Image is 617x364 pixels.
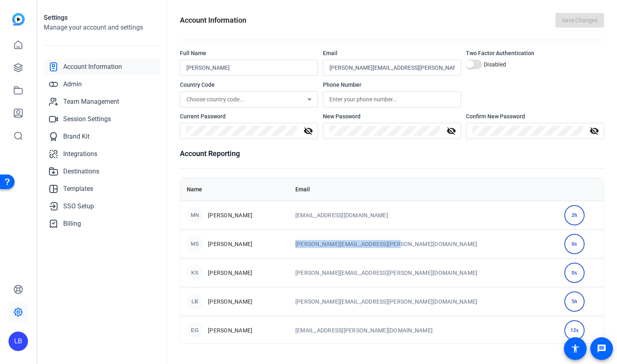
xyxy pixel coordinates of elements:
[208,298,252,306] span: [PERSON_NAME]
[180,81,318,89] div: Country Code
[44,111,160,127] a: Session Settings
[289,229,558,258] td: [PERSON_NAME][EMAIL_ADDRESS][PERSON_NAME][DOMAIN_NAME]
[466,112,604,120] div: Confirm New Password
[289,178,558,201] th: Email
[564,291,585,312] div: 5h
[564,320,585,340] div: 12s
[597,344,606,353] mat-icon: message
[44,23,160,32] h2: Manage your account and settings
[187,236,203,252] div: MS
[585,126,604,136] mat-icon: visibility_off
[564,263,585,283] div: 0s
[289,287,558,316] td: [PERSON_NAME][EMAIL_ADDRESS][PERSON_NAME][DOMAIN_NAME]
[187,207,203,223] div: MN
[44,13,160,23] h1: Settings
[44,216,160,232] a: Billing
[180,112,318,120] div: Current Password
[180,178,289,201] th: Name
[323,49,461,57] div: Email
[329,94,455,104] input: Enter your phone number...
[208,326,252,334] span: [PERSON_NAME]
[564,234,585,254] div: 0s
[63,62,122,72] span: Account Information
[289,258,558,287] td: [PERSON_NAME][EMAIL_ADDRESS][PERSON_NAME][DOMAIN_NAME]
[63,132,90,141] span: Brand Kit
[44,163,160,180] a: Destinations
[323,81,461,89] div: Phone Number
[44,76,160,92] a: Admin
[187,265,203,281] div: KS
[63,97,119,107] span: Team Management
[180,15,246,26] h1: Account Information
[186,63,312,73] input: Enter your name...
[63,184,93,194] span: Templates
[44,198,160,214] a: SSO Setup
[482,60,506,69] label: Disabled
[570,344,580,353] mat-icon: accessibility
[63,79,82,89] span: Admin
[180,148,604,159] h1: Account Reporting
[442,126,461,136] mat-icon: visibility_off
[187,322,203,338] div: EG
[12,13,25,26] img: blue-gradient.svg
[466,49,604,57] div: Two Factor Authentication
[564,205,585,225] div: 2h
[180,49,318,57] div: Full Name
[208,269,252,277] span: [PERSON_NAME]
[299,126,318,136] mat-icon: visibility_off
[9,332,28,351] div: LB
[289,316,558,345] td: [EMAIL_ADDRESS][PERSON_NAME][DOMAIN_NAME]
[63,114,111,124] span: Session Settings
[63,219,81,229] span: Billing
[44,59,160,75] a: Account Information
[63,201,94,211] span: SSO Setup
[289,201,558,229] td: [EMAIL_ADDRESS][DOMAIN_NAME]
[63,167,99,176] span: Destinations
[44,128,160,145] a: Brand Kit
[208,240,252,248] span: [PERSON_NAME]
[186,96,244,103] span: Choose country code...
[323,112,461,120] div: New Password
[44,181,160,197] a: Templates
[63,149,97,159] span: Integrations
[208,211,252,219] span: [PERSON_NAME]
[329,63,455,73] input: Enter your email...
[44,146,160,162] a: Integrations
[187,293,203,310] div: LB
[44,94,160,110] a: Team Management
